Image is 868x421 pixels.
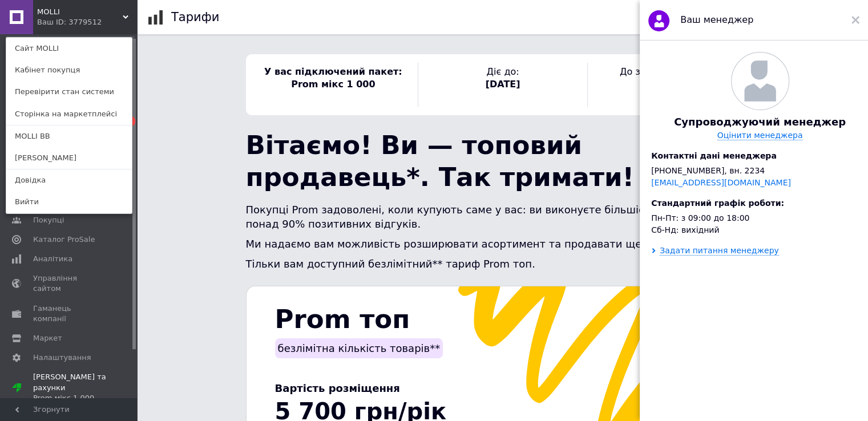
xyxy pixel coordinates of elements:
[33,333,62,343] span: Маркет
[246,204,758,230] span: Покупці Prom задоволені, коли купують саме у вас: ви виконуєте більшість замовлень і маєте понад ...
[37,17,85,27] div: Ваш ID: 3779512
[33,393,137,403] div: Prom мікс 1 000
[6,126,132,147] a: MOLLI BB
[278,342,441,354] span: безлімітна кількість товарів**
[6,59,132,81] a: Кабінет покупця
[418,63,587,107] div: Діє до:
[651,178,791,187] a: [EMAIL_ADDRESS][DOMAIN_NAME]
[486,79,520,90] span: [DATE]
[6,36,135,56] input: Пошук
[660,246,779,256] div: Задати питання менеджеру
[33,353,91,363] span: Налаштування
[37,7,123,17] span: MOLLI
[6,81,132,103] a: Перевірити стан системи
[275,382,400,394] span: Вартість розміщення
[33,372,137,403] span: [PERSON_NAME] та рахунки
[6,38,132,59] a: Сайт MOLLI
[275,304,410,334] span: Prom топ
[620,66,725,90] span: До закінчення пакету залишилося:
[33,303,106,324] span: Гаманець компанії
[6,169,132,191] a: Довідка
[33,215,64,225] span: Покупці
[246,258,535,270] span: Тільки вам доступний безлімітний** тариф Prom топ.
[264,66,402,77] span: У вас підключений пакет:
[33,254,72,264] span: Аналітика
[246,130,634,192] span: Вітаємо! Ви — топовий продавець*. Так тримати!
[717,131,803,140] a: Оцінити менеджера
[6,147,132,169] a: [PERSON_NAME]
[33,234,95,245] span: Каталог ProSale
[6,103,132,125] a: Сторінка на маркетплейсі
[291,79,375,90] span: Prom мікс 1 000
[6,191,132,213] a: Вийти
[171,10,219,24] h1: Тарифи
[33,273,106,294] span: Управління сайтом
[246,238,686,250] span: Ми надаємо вам можливість розширювати асортимент та продавати ще більше.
